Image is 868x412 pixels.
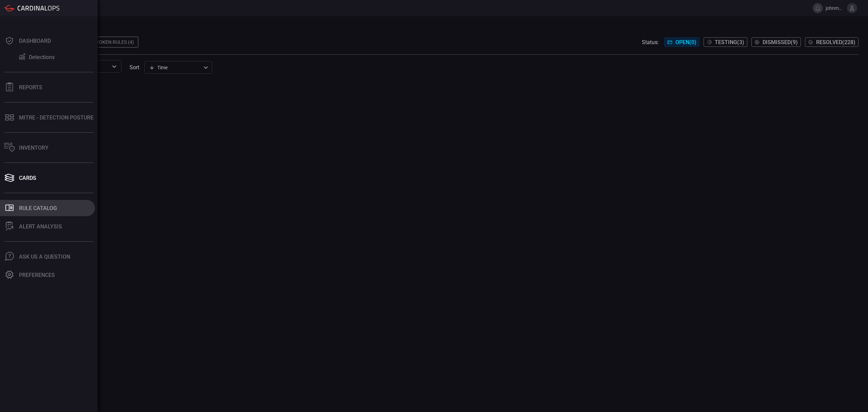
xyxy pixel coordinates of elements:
[826,5,844,11] span: johnmoore
[19,84,42,91] div: Reports
[19,223,62,230] div: ALERT ANALYSIS
[149,64,201,71] div: Time
[642,39,659,45] span: Status:
[675,39,696,45] span: Open ( 0 )
[19,38,51,44] div: Dashboard
[19,272,55,278] div: Preferences
[751,37,801,47] button: Dismissed(9)
[664,37,699,47] button: Open(0)
[715,39,744,45] span: Testing ( 3 )
[19,205,57,211] div: Rule Catalog
[763,39,798,45] span: Dismissed ( 9 )
[19,145,48,151] div: Inventory
[110,62,119,71] button: Open
[19,254,70,260] div: Ask Us A Question
[89,37,138,48] div: Broken Rules (4)
[130,64,139,71] label: sort
[19,114,94,121] div: MITRE - Detection Posture
[805,37,859,47] button: Resolved(228)
[704,37,747,47] button: Testing(3)
[19,175,36,181] div: Cards
[816,39,855,45] span: Resolved ( 228 )
[29,54,55,60] div: Detections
